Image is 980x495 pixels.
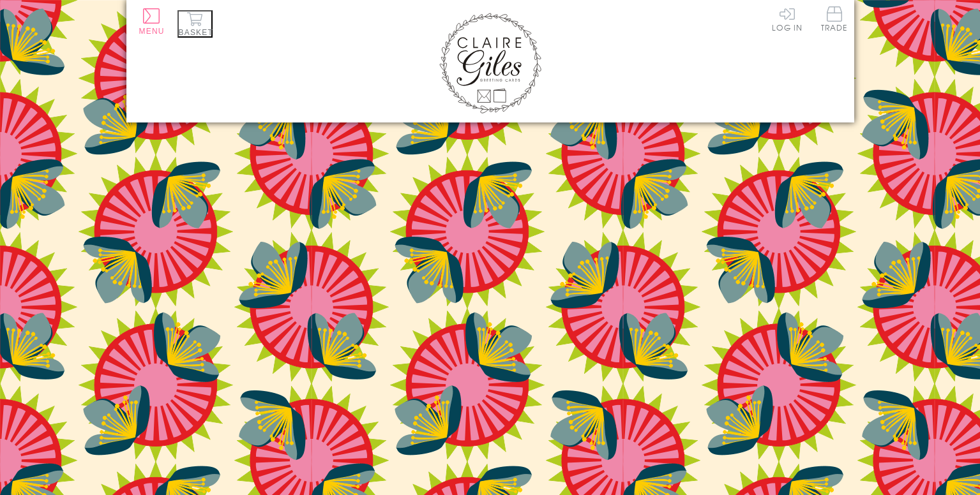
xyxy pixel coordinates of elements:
button: Basket [177,10,213,38]
span: Trade [821,6,848,31]
a: Log In [772,6,803,31]
img: Claire Giles Greetings Cards [439,13,541,114]
span: Menu [139,27,165,36]
a: Trade [821,6,848,34]
button: Menu [139,8,165,36]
